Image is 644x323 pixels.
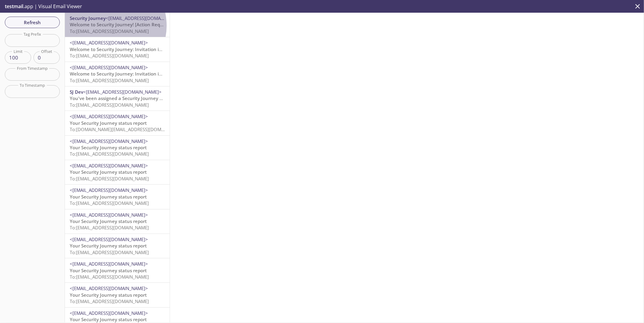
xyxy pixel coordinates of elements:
[65,234,170,258] div: <[EMAIL_ADDRESS][DOMAIN_NAME]>Your Security Journey status reportTo:[EMAIL_ADDRESS][DOMAIN_NAME]
[83,89,162,95] span: <[EMAIL_ADDRESS][DOMAIN_NAME]>
[70,95,211,101] span: You've been assigned a Security Journey Knowledge Assessment
[70,218,147,224] span: Your Security Journey status report
[70,28,149,34] span: To: [EMAIL_ADDRESS][DOMAIN_NAME]
[70,64,148,70] span: <[EMAIL_ADDRESS][DOMAIN_NAME]>
[70,176,149,182] span: To: [EMAIL_ADDRESS][DOMAIN_NAME]
[70,53,149,59] span: To: [EMAIL_ADDRESS][DOMAIN_NAME]
[65,136,170,160] div: <[EMAIL_ADDRESS][DOMAIN_NAME]>Your Security Journey status reportTo:[EMAIL_ADDRESS][DOMAIN_NAME]
[70,120,147,126] span: Your Security Journey status report
[70,187,148,193] span: <[EMAIL_ADDRESS][DOMAIN_NAME]>
[70,77,149,83] span: To: [EMAIL_ADDRESS][DOMAIN_NAME]
[70,138,148,144] span: <[EMAIL_ADDRESS][DOMAIN_NAME]>
[65,111,170,135] div: <[EMAIL_ADDRESS][DOMAIN_NAME]>Your Security Journey status reportTo:[DOMAIN_NAME][EMAIL_ADDRESS][...
[70,292,147,298] span: Your Security Journey status report
[106,15,184,21] span: <[EMAIL_ADDRESS][DOMAIN_NAME]>
[70,310,148,316] span: <[EMAIL_ADDRESS][DOMAIN_NAME]>
[65,13,170,37] div: Security Journey<[EMAIL_ADDRESS][DOMAIN_NAME]>Welcome to Security Journey! [Action Required]To:[E...
[65,258,170,283] div: <[EMAIL_ADDRESS][DOMAIN_NAME]>Your Security Journey status reportTo:[EMAIL_ADDRESS][DOMAIN_NAME]
[70,21,173,27] span: Welcome to Security Journey! [Action Required]
[70,224,149,231] span: To: [EMAIL_ADDRESS][DOMAIN_NAME]
[65,283,170,307] div: <[EMAIL_ADDRESS][DOMAIN_NAME]>Your Security Journey status reportTo:[EMAIL_ADDRESS][DOMAIN_NAME]
[70,169,147,175] span: Your Security Journey status report
[10,18,55,26] span: Refresh
[70,261,148,267] span: <[EMAIL_ADDRESS][DOMAIN_NAME]>
[70,71,184,77] span: Welcome to Security Journey: Invitation instructions
[70,298,149,304] span: To: [EMAIL_ADDRESS][DOMAIN_NAME]
[70,243,147,249] span: Your Security Journey status report
[70,144,147,150] span: Your Security Journey status report
[70,200,149,206] span: To: [EMAIL_ADDRESS][DOMAIN_NAME]
[70,151,149,157] span: To: [EMAIL_ADDRESS][DOMAIN_NAME]
[70,316,147,322] span: Your Security Journey status report
[65,37,170,61] div: <[EMAIL_ADDRESS][DOMAIN_NAME]>Welcome to Security Journey: Invitation instructionsTo:[EMAIL_ADDRE...
[65,185,170,209] div: <[EMAIL_ADDRESS][DOMAIN_NAME]>Your Security Journey status reportTo:[EMAIL_ADDRESS][DOMAIN_NAME]
[70,126,184,132] span: To: [DOMAIN_NAME][EMAIL_ADDRESS][DOMAIN_NAME]
[70,89,83,95] span: SJ Dev
[70,163,148,169] span: <[EMAIL_ADDRESS][DOMAIN_NAME]>
[70,285,148,291] span: <[EMAIL_ADDRESS][DOMAIN_NAME]>
[70,249,149,255] span: To: [EMAIL_ADDRESS][DOMAIN_NAME]
[70,212,148,218] span: <[EMAIL_ADDRESS][DOMAIN_NAME]>
[65,86,170,111] div: SJ Dev<[EMAIL_ADDRESS][DOMAIN_NAME]>You've been assigned a Security Journey Knowledge AssessmentT...
[70,267,147,273] span: Your Security Journey status report
[65,160,170,184] div: <[EMAIL_ADDRESS][DOMAIN_NAME]>Your Security Journey status reportTo:[EMAIL_ADDRESS][DOMAIN_NAME]
[70,15,106,21] span: Security Journey
[70,46,184,52] span: Welcome to Security Journey: Invitation instructions
[70,40,148,46] span: <[EMAIL_ADDRESS][DOMAIN_NAME]>
[5,3,23,10] span: testmail
[70,194,147,200] span: Your Security Journey status report
[65,209,170,234] div: <[EMAIL_ADDRESS][DOMAIN_NAME]>Your Security Journey status reportTo:[EMAIL_ADDRESS][DOMAIN_NAME]
[5,17,60,28] button: Refresh
[70,274,149,280] span: To: [EMAIL_ADDRESS][DOMAIN_NAME]
[70,236,148,242] span: <[EMAIL_ADDRESS][DOMAIN_NAME]>
[70,113,148,119] span: <[EMAIL_ADDRESS][DOMAIN_NAME]>
[70,102,149,108] span: To: [EMAIL_ADDRESS][DOMAIN_NAME]
[65,62,170,86] div: <[EMAIL_ADDRESS][DOMAIN_NAME]>Welcome to Security Journey: Invitation instructionsTo:[EMAIL_ADDRE...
